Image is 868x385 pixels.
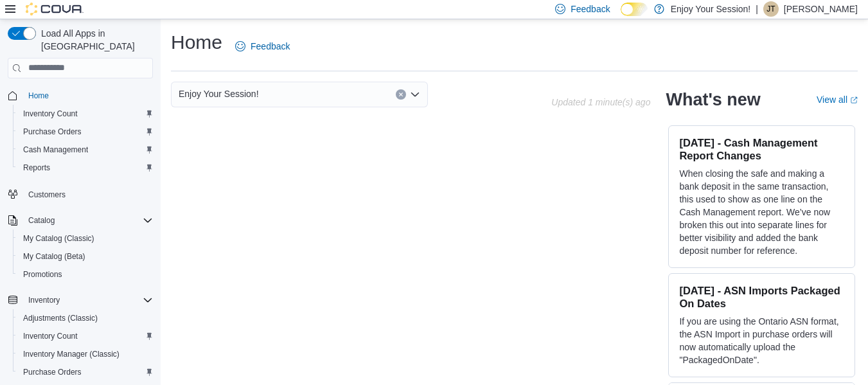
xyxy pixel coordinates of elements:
button: Inventory Count [13,105,158,123]
button: Open list of options [410,89,420,100]
span: Purchase Orders [23,127,82,137]
button: Home [3,86,158,105]
a: Cash Management [18,142,93,157]
span: My Catalog (Beta) [18,249,153,264]
a: Feedback [230,33,295,59]
a: Purchase Orders [18,364,87,380]
a: Inventory Count [18,106,83,121]
span: Purchase Orders [18,124,153,139]
a: Inventory Count [18,328,83,344]
button: Inventory [3,291,158,309]
span: Inventory Count [18,328,153,344]
a: Inventory Manager (Classic) [18,346,125,362]
span: Inventory [23,292,153,308]
img: Cova [26,3,84,15]
a: Adjustments (Classic) [18,310,103,326]
button: Inventory Count [13,327,158,345]
button: Reports [13,159,158,177]
button: Promotions [13,265,158,283]
p: Enjoy Your Session! [671,1,751,17]
p: Updated 1 minute(s) ago [551,97,650,107]
span: Adjustments (Classic) [23,313,98,323]
span: Inventory Manager (Classic) [18,346,153,362]
button: Clear input [396,89,406,100]
span: Promotions [23,269,62,280]
span: Reports [23,163,50,173]
h3: [DATE] - Cash Management Report Changes [679,136,844,162]
button: Purchase Orders [13,123,158,141]
span: Home [28,91,49,101]
a: View allExternal link [817,94,858,105]
input: Dark Mode [621,3,648,16]
button: Catalog [23,213,60,228]
button: My Catalog (Beta) [13,247,158,265]
span: JT [766,1,775,17]
button: Catalog [3,211,158,229]
button: Inventory Manager (Classic) [13,345,158,363]
span: Customers [28,190,66,200]
a: Home [23,88,54,103]
span: Feedback [251,40,290,53]
p: When closing the safe and making a bank deposit in the same transaction, this used to show as one... [679,167,844,257]
a: Promotions [18,267,67,282]
span: Purchase Orders [18,364,153,380]
p: If you are using the Ontario ASN format, the ASN Import in purchase orders will now automatically... [679,315,844,366]
button: Adjustments (Classic) [13,309,158,327]
span: Adjustments (Classic) [18,310,153,326]
button: Inventory [23,292,65,308]
a: Purchase Orders [18,124,87,139]
p: | [756,1,758,17]
a: My Catalog (Classic) [18,231,100,246]
button: Cash Management [13,141,158,159]
span: Catalog [28,215,55,226]
span: Promotions [18,267,153,282]
a: Customers [23,187,71,202]
h3: [DATE] - ASN Imports Packaged On Dates [679,284,844,310]
p: [PERSON_NAME] [784,1,858,17]
span: Feedback [571,3,610,15]
span: Cash Management [18,142,153,157]
a: Reports [18,160,55,175]
button: Purchase Orders [13,363,158,381]
span: Cash Management [23,145,88,155]
span: Purchase Orders [23,367,82,377]
span: My Catalog (Classic) [23,233,94,244]
span: Load All Apps in [GEOGRAPHIC_DATA] [36,27,153,53]
span: Enjoy Your Session! [179,86,259,102]
span: Catalog [23,213,153,228]
button: My Catalog (Classic) [13,229,158,247]
div: Jeremy Tremblett [763,1,779,17]
span: My Catalog (Classic) [18,231,153,246]
span: Home [23,87,153,103]
span: Reports [18,160,153,175]
svg: External link [850,96,858,104]
span: Inventory [28,295,60,305]
h2: What's new [666,89,760,110]
a: My Catalog (Beta) [18,249,91,264]
h1: Home [171,30,222,55]
span: Inventory Count [18,106,153,121]
button: Customers [3,184,158,203]
span: Inventory Count [23,331,78,341]
span: Dark Mode [621,16,621,17]
span: Inventory Manager (Classic) [23,349,120,359]
span: Inventory Count [23,109,78,119]
span: Customers [23,186,153,202]
span: My Catalog (Beta) [23,251,85,262]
